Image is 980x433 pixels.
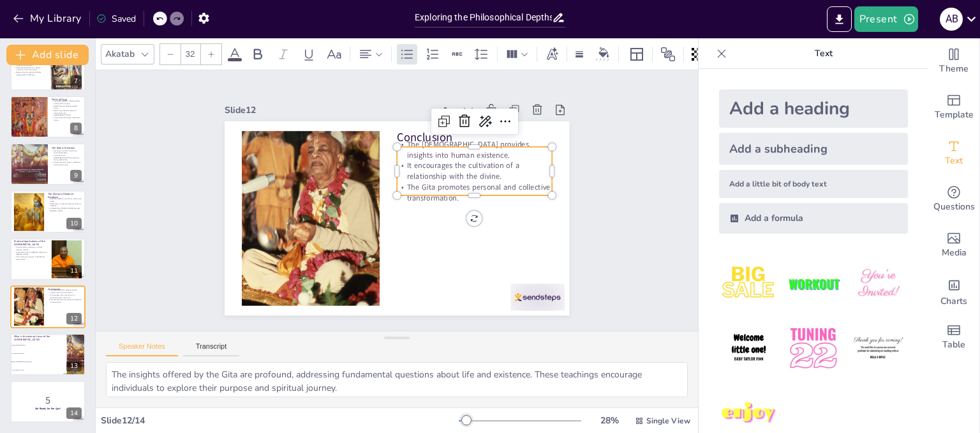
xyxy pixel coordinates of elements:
img: 1.jpeg [719,254,778,314]
p: Recognizing the eternal self helps navigate life's challenges. [14,72,44,76]
p: The [DEMOGRAPHIC_DATA] provides insights into human existence. [48,289,82,294]
div: Slide 12 / 14 [101,414,459,427]
div: 9 [10,143,85,185]
div: Add a subheading [719,133,908,165]
span: Position [660,47,676,62]
p: The Gita offers guidance on ethical decision-making. [14,246,48,250]
p: Practical Applications of the [DEMOGRAPHIC_DATA] [14,239,48,247]
p: Devotion is central to attaining spiritual liberation. [52,149,82,154]
div: Background color [594,47,613,61]
p: Jnana Yoga encourages intellectual inquiry. [52,116,82,121]
div: 10 [10,190,85,232]
div: 12 [66,313,82,324]
span: Theme [939,62,969,76]
p: Paths of Yoga [52,97,82,101]
span: Media [942,246,967,260]
span: Questions [933,200,975,214]
div: 11 [10,238,85,280]
button: My Library [10,8,87,29]
textarea: The insights offered by the Gita are profound, addressing fundamental questions about life and ex... [106,362,688,397]
div: Layout [627,44,647,65]
div: Add text boxes [928,130,979,176]
p: The Role of Devotion [52,146,82,150]
p: 5 [14,393,82,407]
p: It encourages the cultivation of a relationship with the divine. [401,161,557,214]
p: [PERSON_NAME] is the illusion veiling true reality. [48,197,82,202]
p: Surrendering to [DEMOGRAPHIC_DATA] cultivates a loving relationship. [52,154,82,161]
button: A B [940,6,963,32]
div: Add images, graphics, shapes or video [928,222,979,268]
img: 5.jpeg [783,319,843,378]
p: What is the primary focus of the [DEMOGRAPHIC_DATA]? [14,335,63,342]
div: Border settings [572,44,586,65]
div: 13 [66,360,82,372]
input: Insert title [415,8,552,27]
p: Understanding [PERSON_NAME] spiritual [MEDICAL_DATA]. [48,207,82,211]
span: Table [942,338,965,352]
div: Add ready made slides [928,84,979,130]
button: Transcript [183,342,240,356]
span: The nature of the self [12,353,66,354]
button: Present [854,6,918,32]
p: Bhakti Yoga fosters a personal relationship with [DEMOGRAPHIC_DATA]. [52,109,82,116]
div: 13 [10,333,85,376]
div: Add charts and graphs [928,268,979,314]
div: Akatab [103,45,137,63]
p: Attachment to material existence leads to suffering. [48,202,82,207]
p: The [DEMOGRAPHIC_DATA] provides insights into human existence. [405,140,561,193]
div: Add a heading [719,89,908,128]
p: The Gita promotes personal and collective transformation. [48,299,82,303]
img: 2.jpeg [783,254,843,314]
p: The Gita promotes personal and collective transformation. [396,182,553,235]
span: Template [935,108,974,122]
p: It provides tools for [MEDICAL_DATA] and [MEDICAL_DATA]. [14,251,48,255]
div: Add a little bit of body text [719,170,908,198]
div: 14 [10,381,85,423]
span: Duty and righteousness [12,344,66,346]
p: Sincere devotion leads to fulfillment and transformation. [52,161,82,165]
div: 7 [10,48,85,90]
div: 9 [70,170,82,181]
p: The [DEMOGRAPHIC_DATA] outlines various paths of yoga. [52,100,82,105]
strong: Get Ready for the Quiz! [35,407,61,410]
div: 8 [10,96,85,138]
img: 6.jpeg [849,319,908,378]
div: Get real-time input from your audience [928,176,979,222]
div: 14 [66,407,82,419]
span: The concept of yoga [12,369,66,370]
div: 10 [66,218,82,229]
div: Saved [96,13,136,25]
p: It encourages the cultivation of a relationship with the divine. [48,294,82,298]
img: 4.jpeg [719,319,778,378]
p: [DATE] Yoga emphasizes selfless action. [52,105,82,109]
div: Change the overall theme [928,38,979,84]
div: Add a formula [719,203,908,234]
div: A B [940,8,963,31]
p: Self-realization leads to a deeper connection with true nature. [14,66,44,71]
span: Charts [940,294,967,308]
div: Add a table [928,314,979,360]
span: Text [945,154,963,168]
p: Conclusion [48,287,82,291]
div: 8 [70,123,82,134]
button: Speaker Notes [106,342,178,356]
div: Text effects [542,44,561,65]
div: Slide 12 [246,70,450,125]
span: Single View [646,416,690,426]
p: Conclusion [408,131,563,179]
p: The Illusion of Material Existence [48,192,82,199]
img: 3.jpeg [849,254,908,314]
div: 7 [70,75,82,87]
p: The insights are relevant in [DATE] fast-paced world. [14,255,48,260]
div: 12 [10,285,85,328]
div: 11 [66,265,82,277]
p: Text [732,38,916,69]
button: Export to PowerPoint [827,6,852,32]
div: Column Count [503,44,531,65]
button: Add slide [6,45,89,65]
span: Duty, self-realization, and devotion [12,361,66,362]
div: 28 % [594,414,625,427]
